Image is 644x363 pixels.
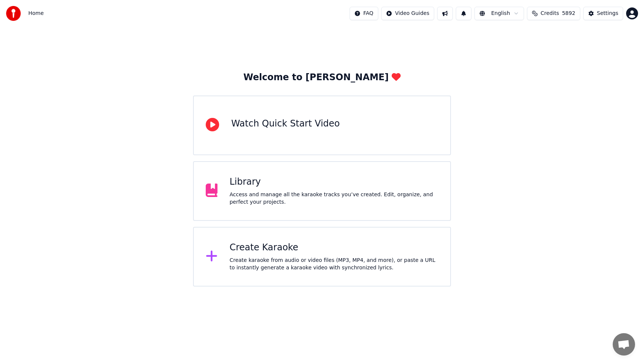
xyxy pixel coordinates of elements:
[381,7,434,20] button: Video Guides
[28,10,44,17] nav: breadcrumb
[6,6,21,21] img: youka
[562,10,575,17] span: 5892
[230,242,438,254] div: Create Karaoke
[28,10,44,17] span: Home
[243,72,401,84] div: Welcome to [PERSON_NAME]
[527,7,580,20] button: Credits5892
[231,118,340,130] div: Watch Quick Start Video
[350,7,378,20] button: FAQ
[541,10,559,17] span: Credits
[230,191,438,206] div: Access and manage all the karaoke tracks you’ve created. Edit, organize, and perfect your projects.
[230,257,438,272] div: Create karaoke from audio or video files (MP3, MP4, and more), or paste a URL to instantly genera...
[613,333,635,356] div: Open chat
[597,10,618,17] div: Settings
[583,7,623,20] button: Settings
[230,176,438,188] div: Library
